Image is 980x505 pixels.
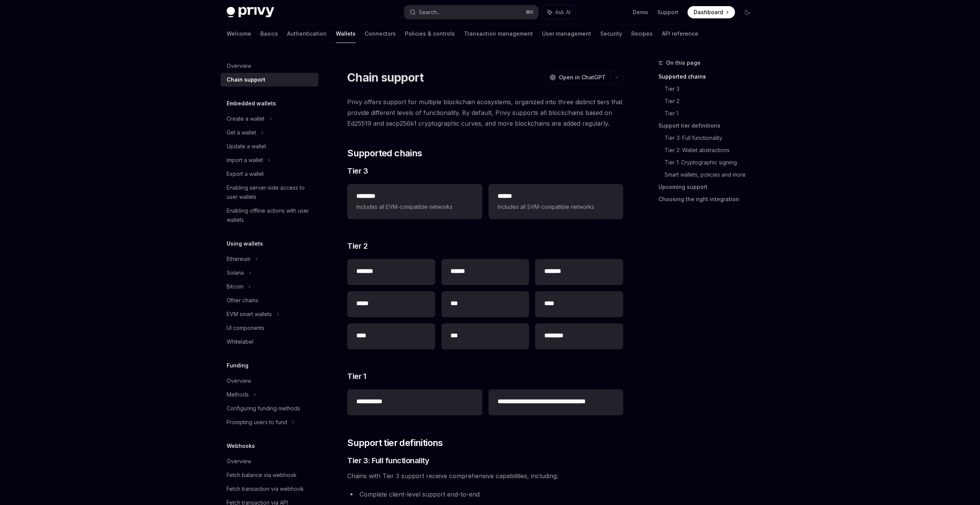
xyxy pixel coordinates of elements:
a: Configuring funding methods [220,402,318,415]
button: Ask AI [542,5,576,19]
div: UI components [227,323,265,333]
a: Choosing the right integration [658,193,759,205]
span: Includes all SVM-compatible networks [498,202,614,212]
a: Export a wallet [220,167,318,181]
div: Methods [227,390,249,399]
img: dark logo [227,7,274,18]
div: Fetch balance via webhook [227,471,297,480]
div: Configuring funding methods [227,404,300,413]
a: Policies & controls [405,25,455,43]
button: Search...⌘K [404,5,538,19]
div: Export a wallet [227,169,264,179]
span: Includes all EVM-compatible networks [356,202,473,212]
a: UI components [220,321,318,335]
a: Other chains [220,293,318,307]
a: Wallets [336,25,356,43]
div: Chain support [227,75,265,84]
a: Recipes [631,25,653,43]
a: Tier 2: Wallet abstractions [665,144,759,156]
a: Smart wallets, policies and more [665,169,759,181]
a: Update a wallet [220,139,318,153]
div: Enabling server-side access to user wallets [227,183,314,202]
span: Tier 1 [347,371,366,382]
a: Enabling server-side access to user wallets [220,181,318,204]
div: Overview [227,376,251,385]
a: Authentication [287,25,327,43]
a: Support tier definitions [658,120,759,132]
a: Support [657,8,678,16]
h5: Funding [227,361,248,370]
div: Update a wallet [227,142,266,151]
a: **** *Includes all SVM-compatible networks [488,184,623,219]
span: Tier 3: Full functionality [347,455,429,466]
span: On this page [666,58,701,67]
div: Prompting users to fund [227,418,287,427]
h1: Chain support [347,71,423,84]
a: Tier 1 [665,107,759,120]
button: Open in ChatGPT [545,71,610,84]
a: Fetch transaction via webhook [220,482,318,496]
a: Chain support [220,73,318,87]
a: User management [542,25,591,43]
li: Complete client-level support end-to-end [347,489,623,500]
div: Get a wallet [227,128,256,137]
a: Overview [220,59,318,73]
a: Connectors [365,25,396,43]
a: Tier 1: Cryptographic signing [665,156,759,169]
div: Create a wallet [227,114,265,123]
span: Tier 3 [347,166,368,176]
div: Ethereum [227,254,250,264]
div: Fetch transaction via webhook [227,484,304,494]
a: Fetch balance via webhook [220,468,318,482]
a: Tier 3 [665,83,759,95]
div: Whitelabel [227,337,253,346]
h5: Webhooks [227,441,255,451]
a: Transaction management [464,25,533,43]
span: Ask AI [555,8,570,16]
a: Tier 3: Full functionality [665,132,759,144]
span: Open in ChatGPT [559,74,606,81]
h5: Using wallets [227,239,263,248]
a: Overview [220,454,318,468]
a: Supported chains [658,71,759,83]
a: API reference [662,25,698,43]
a: Whitelabel [220,335,318,349]
a: Demo [633,8,648,16]
div: Overview [227,457,251,466]
a: Enabling offline actions with user wallets [220,204,318,227]
div: Import a wallet [227,156,263,165]
a: Security [600,25,622,43]
h5: Embedded wallets [227,99,276,108]
span: Support tier definitions [347,437,443,449]
span: Tier 2 [347,241,367,251]
a: **** ***Includes all EVM-compatible networks [347,184,482,219]
div: EVM smart wallets [227,310,272,319]
div: Solana [227,268,244,277]
span: Supported chains [347,147,422,159]
span: ⌘ K [526,9,534,15]
div: Search... [419,8,440,17]
a: Dashboard [688,6,735,18]
a: Tier 2 [665,95,759,107]
span: Chains with Tier 3 support receive comprehensive capabilities, including: [347,471,623,481]
div: Bitcoin [227,282,243,291]
a: Basics [260,25,278,43]
a: Welcome [227,25,251,43]
span: Dashboard [694,8,723,16]
div: Other chains [227,296,258,305]
a: Overview [220,374,318,388]
div: Overview [227,61,251,71]
button: Toggle dark mode [741,6,753,18]
a: Upcoming support [658,181,759,193]
span: Privy offers support for multiple blockchain ecosystems, organized into three distinct tiers that... [347,97,623,129]
div: Enabling offline actions with user wallets [227,206,314,225]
